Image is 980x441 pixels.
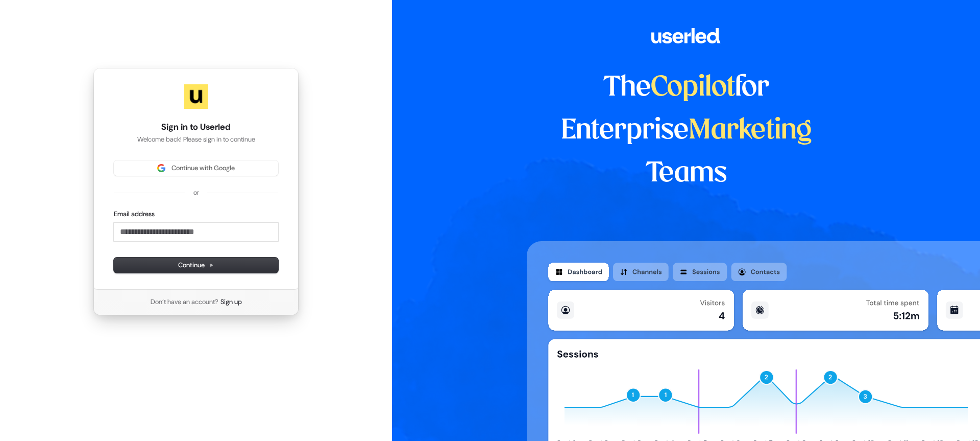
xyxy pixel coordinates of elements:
span: Don’t have an account? [151,297,218,307]
span: Continue [178,261,214,270]
a: Sign up [220,297,242,307]
p: or [193,188,199,197]
label: Email address [114,210,155,219]
img: Sign in with Google [157,164,165,172]
h1: The for Enterprise Teams [527,66,846,195]
img: Userled [184,84,208,109]
span: Marketing [689,118,812,144]
span: Copilot [651,75,735,101]
button: Sign in with GoogleContinue with Google [114,160,278,176]
span: Continue with Google [171,164,235,173]
p: Welcome back! Please sign in to continue [114,135,278,144]
button: Continue [114,258,278,273]
h1: Sign in to Userled [114,121,278,133]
